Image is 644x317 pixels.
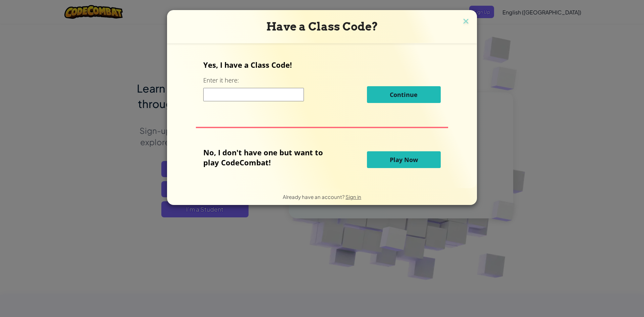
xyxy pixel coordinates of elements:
[345,194,361,200] a: Sign in
[462,17,470,27] img: close icon
[390,91,418,99] span: Continue
[283,194,345,200] span: Already have an account?
[390,156,418,164] span: Play Now
[203,76,239,85] label: Enter it here:
[203,60,440,70] p: Yes, I have a Class Code!
[203,147,333,167] p: No, I don't have one but want to play CodeCombat!
[367,151,441,168] button: Play Now
[266,20,378,33] span: Have a Class Code?
[367,86,441,103] button: Continue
